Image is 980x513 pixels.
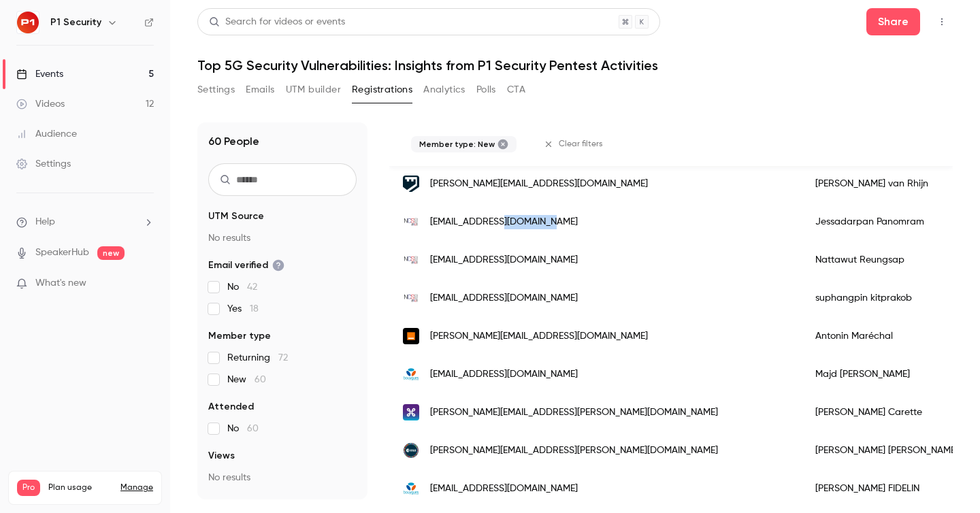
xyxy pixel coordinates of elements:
span: [PERSON_NAME][EMAIL_ADDRESS][PERSON_NAME][DOMAIN_NAME] [430,444,718,458]
div: Settings [16,157,71,171]
span: 42 [247,282,257,292]
span: UTM Source [208,210,264,223]
h6: P1 Security [50,16,101,29]
div: Events [16,67,63,81]
span: [EMAIL_ADDRESS][DOMAIN_NAME] [430,482,578,496]
span: Views [208,449,235,463]
button: Remove "New member" from selected filters [497,139,508,150]
span: Referrer [208,498,246,512]
span: No [227,422,259,435]
img: ncsa.or.th [403,256,419,265]
p: No results [208,231,357,245]
div: Videos [16,97,65,111]
img: bouyguestelecom.fr [403,480,419,497]
a: SpeakerHub [35,246,89,260]
button: Settings [197,79,235,101]
button: Emails [246,79,274,101]
span: [PERSON_NAME][EMAIL_ADDRESS][DOMAIN_NAME] [430,329,648,344]
img: P1 Security [17,12,39,33]
li: help-dropdown-opener [16,215,154,229]
button: Clear filters [538,133,611,155]
span: [PERSON_NAME][EMAIL_ADDRESS][DOMAIN_NAME] [430,177,648,191]
span: Email verified [208,259,284,272]
p: No results [208,471,357,484]
button: Polls [476,79,496,101]
span: Yes [227,302,259,316]
span: What's new [35,276,86,291]
span: 60 [255,375,266,384]
span: [EMAIL_ADDRESS][DOMAIN_NAME] [430,291,578,305]
span: Plan usage [48,482,112,493]
img: proximus.com [403,404,419,420]
button: UTM builder [286,79,341,101]
img: bouyguestelecom.fr [403,366,419,382]
span: 60 [247,424,259,433]
img: ncsa.or.th [403,218,419,227]
span: New [227,373,266,386]
iframe: Noticeable Trigger [137,278,154,290]
span: new [97,246,125,260]
div: Audience [16,127,77,141]
button: CTA [507,79,525,101]
a: Manage [120,482,153,493]
span: Member type: New [419,139,495,150]
div: Search for videos or events [209,15,345,29]
button: Share [866,8,920,35]
span: Help [35,215,55,229]
h1: Top 5G Security Vulnerabilities: Insights from P1 Security Pentest Activities [197,57,953,73]
span: Pro [17,480,40,496]
span: [EMAIL_ADDRESS][DOMAIN_NAME] [430,367,578,382]
span: [EMAIL_ADDRESS][DOMAIN_NAME] [430,215,578,229]
img: orange.com [403,328,419,344]
img: montsecure.com [403,176,419,192]
span: 18 [250,304,259,314]
span: [PERSON_NAME][EMAIL_ADDRESS][PERSON_NAME][DOMAIN_NAME] [430,406,718,420]
span: No [227,280,257,294]
span: Member type [208,329,271,343]
h1: 60 People [208,133,259,150]
button: Analytics [423,79,465,101]
span: Clear filters [559,139,603,150]
span: Returning [227,351,288,365]
img: ncsa.or.th [403,294,419,303]
span: 72 [278,353,288,363]
span: Attended [208,400,254,414]
button: Registrations [352,79,412,101]
span: [EMAIL_ADDRESS][DOMAIN_NAME] [430,253,578,267]
img: esa.int [403,442,419,459]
